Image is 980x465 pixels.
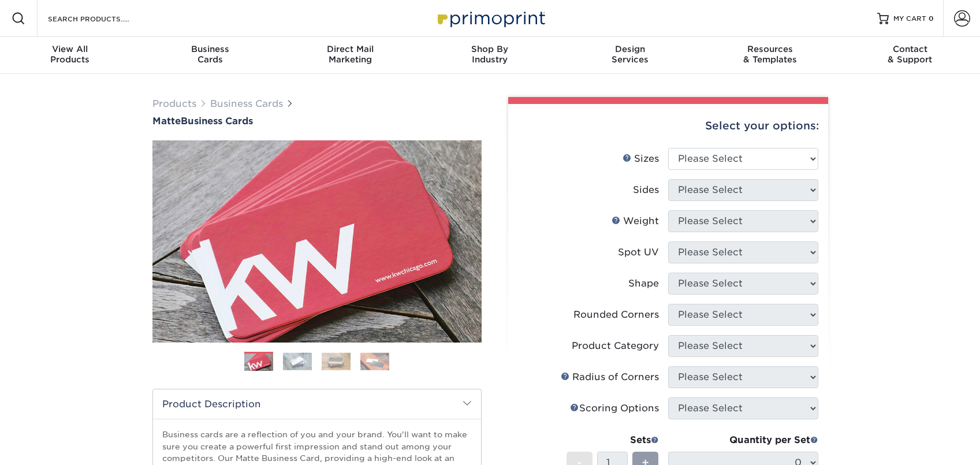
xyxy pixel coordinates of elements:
a: Products [152,98,196,109]
span: Direct Mail [280,44,420,54]
div: Sides [633,183,659,197]
input: SEARCH PRODUCTS..... [47,12,159,25]
span: Design [560,44,700,54]
span: MY CART [893,14,926,24]
div: Shape [628,277,659,291]
span: Resources [700,44,840,54]
div: Weight [612,214,659,228]
div: Rounded Corners [573,308,659,322]
div: Spot UV [618,245,659,259]
img: Matte 01 [152,77,482,406]
div: Scoring Options [570,401,659,415]
div: Marketing [280,44,420,65]
div: Quantity per Set [668,433,818,447]
div: Product Category [572,339,659,353]
span: 0 [929,14,934,23]
span: Business [140,44,280,54]
a: Contact& Support [840,37,980,74]
div: Sizes [623,152,659,166]
span: Matte [152,116,181,127]
a: Direct MailMarketing [280,37,420,74]
h1: Business Cards [152,116,482,127]
img: Business Cards 02 [283,352,312,370]
a: Resources& Templates [700,37,840,74]
div: Cards [140,44,280,65]
div: Radius of Corners [561,370,659,384]
a: DesignServices [560,37,700,74]
div: & Templates [700,44,840,65]
div: Select your options: [517,104,819,148]
div: & Support [840,44,980,65]
a: Business Cards [210,98,283,109]
a: BusinessCards [140,37,280,74]
img: Business Cards 04 [360,352,389,370]
img: Business Cards 03 [322,352,351,370]
img: Business Cards 01 [244,348,273,377]
a: Shop ByIndustry [420,37,560,74]
h2: Product Description [153,389,481,419]
a: MatteBusiness Cards [152,116,482,127]
div: Services [560,44,700,65]
div: Industry [420,44,560,65]
span: Contact [840,44,980,54]
div: Sets [567,433,659,447]
span: Shop By [420,44,560,54]
img: Primoprint [433,6,548,31]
